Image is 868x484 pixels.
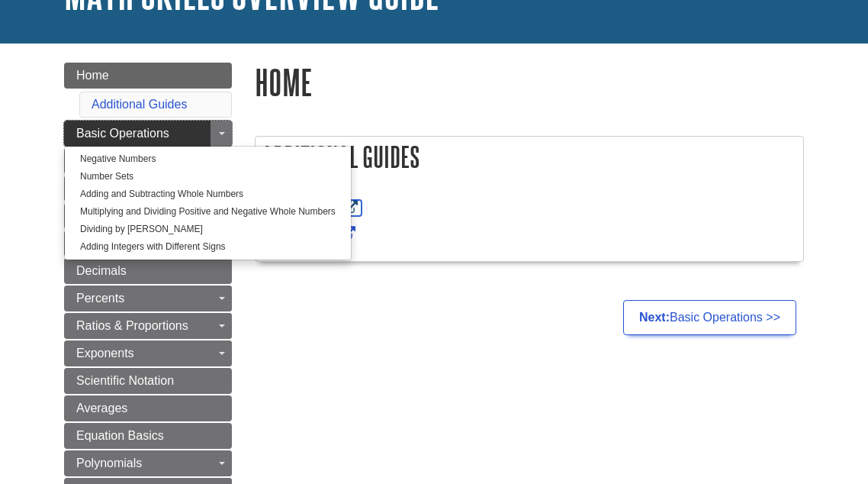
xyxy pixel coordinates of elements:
[64,450,232,476] a: Polynomials
[76,127,169,140] span: Basic Operations
[65,238,351,256] a: Adding Integers with Different Signs
[65,203,351,221] a: Multiplying and Dividing Positive and Negative Whole Numbers
[76,69,109,82] span: Home
[76,292,124,305] span: Percents
[64,313,232,339] a: Ratios & Proportions
[64,368,232,394] a: Scientific Notation
[623,300,796,335] a: Next:Basic Operations >>
[65,186,351,203] a: Adding and Subtracting Whole Numbers
[65,168,351,186] a: Number Sets
[76,457,142,469] span: Polynomials
[76,374,174,387] span: Scientific Notation
[255,63,804,102] h1: Home
[256,137,803,177] h2: Additional Guides
[64,340,232,366] a: Exponents
[76,264,127,277] span: Decimals
[64,121,232,147] a: Basic Operations
[92,98,187,111] a: Additional Guides
[64,423,232,449] a: Equation Basics
[639,311,670,324] strong: Next:
[64,258,232,284] a: Decimals
[64,63,232,89] a: Home
[65,221,351,238] a: Dividing by [PERSON_NAME]
[76,402,127,415] span: Averages
[76,347,134,360] span: Exponents
[65,150,351,168] a: Negative Numbers
[76,429,164,442] span: Equation Basics
[76,319,188,332] span: Ratios & Proportions
[64,395,232,421] a: Averages
[64,286,232,311] a: Percents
